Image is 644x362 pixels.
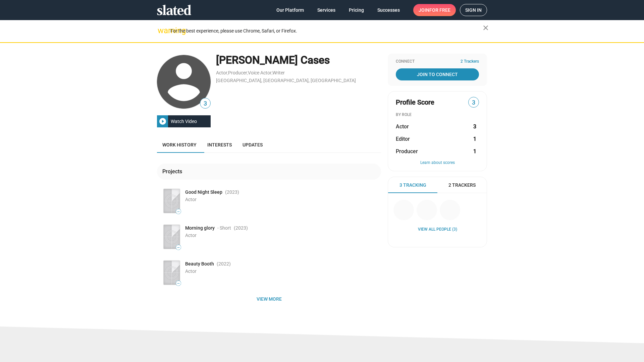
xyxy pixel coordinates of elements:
button: Learn about scores [396,160,479,166]
span: for free [429,4,450,16]
a: Updates [237,137,268,153]
span: Actor [185,233,197,238]
span: , [227,71,228,75]
span: Work history [162,142,197,147]
button: View more [157,293,381,305]
span: Our Platform [276,4,304,16]
span: , [247,71,248,75]
span: (2022 ) [217,261,231,267]
span: 3 Tracking [399,182,426,188]
span: (2023 ) [225,189,239,195]
a: Joinfor free [413,4,456,16]
span: — [176,282,181,285]
div: Watch Video [168,115,200,127]
mat-icon: warning [158,26,166,35]
a: Actor [216,70,227,75]
strong: 3 [473,123,476,130]
a: Interests [202,137,237,153]
span: — [176,246,181,249]
a: Producer [228,70,247,75]
a: Voice Actor [248,70,272,75]
div: [PERSON_NAME] Cases [216,53,381,67]
mat-icon: play_circle_filled [159,117,167,125]
a: Writer [272,70,285,75]
a: Successes [372,4,405,16]
span: Successes [377,4,400,16]
span: 2 Trackers [448,182,476,188]
div: Projects [162,168,185,175]
span: - Short [217,225,231,231]
div: BY ROLE [396,112,479,118]
strong: 1 [473,135,476,142]
span: Services [317,4,335,16]
span: View more [162,293,376,305]
span: 3 [200,99,210,108]
span: , [272,71,272,75]
span: Producer [396,148,418,155]
strong: 1 [473,148,476,155]
div: For the best experience, please use Chrome, Safari, or Firefox. [170,26,483,36]
span: Profile Score [396,98,434,107]
a: View all People (3) [418,227,457,232]
a: Pricing [343,4,369,16]
span: Actor [396,123,409,130]
span: Interests [207,142,232,147]
span: (2023 ) [234,225,248,231]
a: Our Platform [271,4,309,16]
a: Sign in [460,4,487,16]
a: Join To Connect [396,68,479,80]
span: Beauty Booth [185,261,214,267]
a: [GEOGRAPHIC_DATA], [GEOGRAPHIC_DATA], [GEOGRAPHIC_DATA] [216,78,356,83]
a: Work history [157,137,202,153]
span: Morning glory [185,225,215,231]
button: Watch Video [157,115,211,127]
span: Join [419,4,450,16]
span: Pricing [349,4,364,16]
span: — [176,210,181,214]
a: Services [312,4,341,16]
span: Join To Connect [397,68,478,80]
span: Actor [185,268,197,274]
span: 2 Trackers [461,59,479,64]
mat-icon: close [482,24,490,32]
span: 3 [469,98,479,107]
span: Updates [243,142,263,147]
div: Connect [396,59,479,64]
span: Actor [185,197,197,202]
span: Sign in [465,4,482,16]
span: Editor [396,135,410,142]
span: Good Night Sleep [185,189,222,195]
